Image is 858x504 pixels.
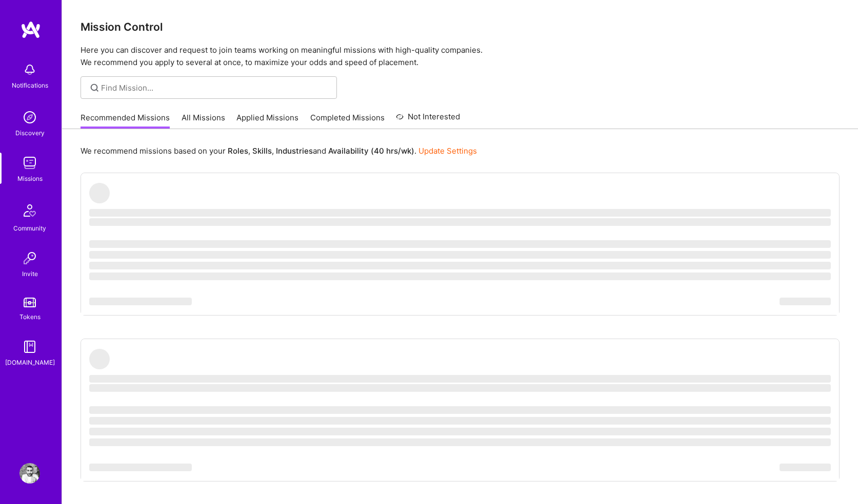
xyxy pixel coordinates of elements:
[19,463,40,484] img: User Avatar
[328,146,414,156] b: Availability (40 hrs/wk)
[81,20,840,33] h3: Mission Control
[81,44,840,69] p: Here you can discover and request to join teams working on meaningful missions with high-quality ...
[19,311,41,322] div: Tokens
[228,146,248,156] b: Roles
[396,111,460,129] a: Not Interested
[22,268,38,279] div: Invite
[17,198,42,223] img: Community
[13,223,46,234] div: Community
[17,173,43,184] div: Missions
[21,20,41,39] img: logo
[236,112,298,129] a: Applied Missions
[19,248,40,268] img: Invite
[89,82,101,94] i: icon SearchGrey
[101,82,329,93] input: Find Mission...
[24,298,36,307] img: tokens
[418,146,477,156] a: Update Settings
[17,463,43,484] a: User Avatar
[19,107,40,128] img: discovery
[5,357,55,368] div: [DOMAIN_NAME]
[252,146,272,156] b: Skills
[15,128,45,138] div: Discovery
[19,153,40,173] img: teamwork
[19,337,40,357] img: guide book
[81,112,170,129] a: Recommended Missions
[310,112,385,129] a: Completed Missions
[182,112,225,129] a: All Missions
[81,145,477,156] p: We recommend missions based on your , , and .
[276,146,313,156] b: Industries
